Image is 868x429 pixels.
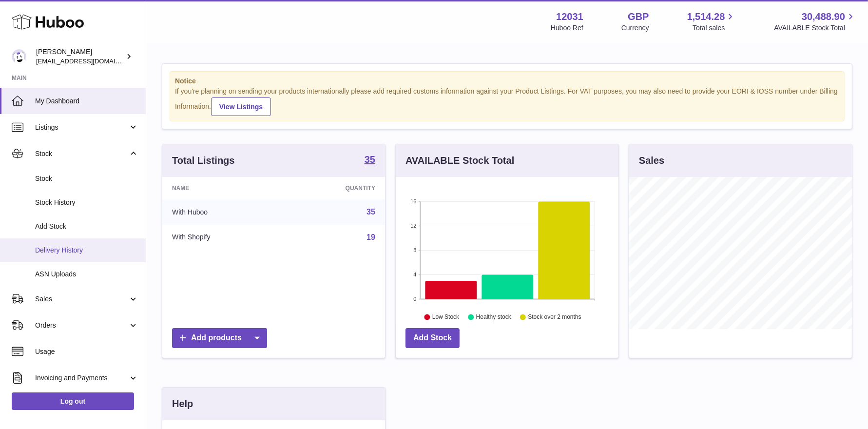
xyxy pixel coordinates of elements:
[556,10,583,23] strong: 12031
[35,174,138,183] span: Stock
[366,233,375,241] a: 19
[405,328,460,348] a: Add Stock
[35,347,138,356] span: Usage
[35,123,128,132] span: Listings
[413,296,416,302] text: 0
[413,247,416,253] text: 8
[774,23,856,33] span: AVAILABLE Stock Total
[366,208,375,216] a: 35
[528,313,581,320] text: Stock over 2 months
[35,97,138,106] span: My Dashboard
[162,225,282,250] td: With Shopify
[172,154,235,167] h3: Total Listings
[410,198,416,204] text: 16
[628,10,649,23] strong: GBP
[639,154,664,167] h3: Sales
[35,321,128,330] span: Orders
[172,328,267,348] a: Add products
[175,87,839,116] div: If you're planning on sending your products internationally please add required customs informati...
[687,10,736,33] a: 1,514.28 Total sales
[35,198,138,207] span: Stock History
[476,313,512,320] text: Healthy stock
[35,294,128,304] span: Sales
[35,270,138,279] span: ASN Uploads
[365,155,375,166] a: 35
[35,149,128,158] span: Stock
[413,272,416,277] text: 4
[211,97,271,116] a: View Listings
[12,49,26,64] img: admin@makewellforyou.com
[551,23,583,33] div: Huboo Ref
[35,373,128,383] span: Invoicing and Payments
[162,177,282,199] th: Name
[405,154,514,167] h3: AVAILABLE Stock Total
[175,77,839,86] strong: Notice
[693,23,736,33] span: Total sales
[36,57,143,65] span: [EMAIL_ADDRESS][DOMAIN_NAME]
[162,199,282,225] td: With Huboo
[774,10,856,33] a: 30,488.90 AVAILABLE Stock Total
[410,223,416,229] text: 12
[36,47,124,66] div: [PERSON_NAME]
[365,155,375,164] strong: 35
[35,246,138,255] span: Delivery History
[687,10,725,23] span: 1,514.28
[621,23,649,33] div: Currency
[432,313,460,320] text: Low Stock
[802,10,845,23] span: 30,488.90
[172,397,193,410] h3: Help
[35,222,138,231] span: Add Stock
[12,392,134,410] a: Log out
[282,177,385,199] th: Quantity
